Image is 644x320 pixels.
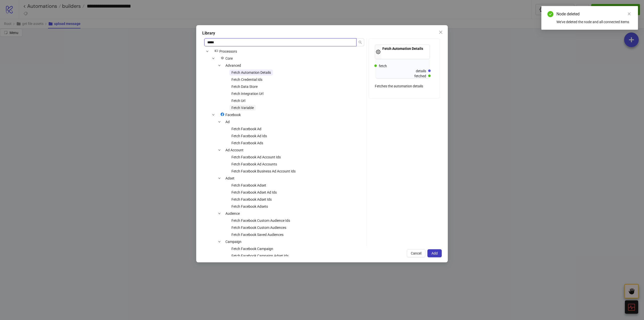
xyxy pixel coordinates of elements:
span: Ad [223,119,232,125]
span: Fetch Automation Details [231,70,271,75]
span: Fetch Facebook Ads [231,141,263,145]
span: down [206,50,209,53]
span: Fetch Facebook Adset [231,183,266,187]
span: Add [431,251,438,255]
span: Fetch Facebook Ad Account Ids [229,154,283,160]
span: Fetch Url [229,98,247,104]
span: Adset [225,176,234,180]
div: Library [202,30,442,36]
span: Fetch Facebook Business Ad Account Ids [229,168,298,174]
span: Fetch Facebook Ad Ids [229,133,269,139]
span: Fetch Data Store [229,84,260,90]
span: Facebook [217,112,243,118]
span: down [218,64,221,67]
span: Fetch Facebook Saved Audiences [229,232,286,238]
span: Fetch Credential Ids [231,78,262,82]
span: down [218,240,221,243]
span: down [218,149,221,151]
button: Cancel [407,249,425,257]
span: down [212,114,215,116]
span: Fetch Facebook Ads [229,140,265,146]
span: Fetch Facebook Ad Ids [231,134,267,138]
div: fetch [379,63,429,69]
span: Facebook [225,113,241,117]
span: Fetch Integration Url [231,92,263,96]
span: down [218,212,221,215]
span: Fetch Facebook Adset Ad Ids [229,189,279,195]
span: Fetch Facebook Custom Audience Ids [229,218,292,224]
span: Processors [219,49,237,53]
span: Fetch Facebook Campaign Adset Ids [231,254,289,258]
span: Campaign [223,239,244,245]
span: Core [217,55,235,61]
span: Adset [223,175,236,181]
span: Fetch Facebook Adset Ids [229,196,274,202]
span: Fetch Facebook Adset [229,182,268,188]
div: Node deleted [556,11,632,17]
div: Fetches the automation details [375,83,430,89]
span: Fetch Url [231,99,245,103]
div: fetched [414,73,426,79]
span: Fetch Facebook Adset Ids [231,197,272,201]
span: search [358,41,362,44]
span: Fetch Integration Url [229,91,265,97]
span: Fetch Data Store [231,85,258,89]
span: Fetch Facebook Ad [229,126,263,132]
span: Advanced [225,63,241,67]
span: Audience [223,210,242,217]
span: Fetch Facebook Saved Audiences [231,233,284,237]
span: Fetch Facebook Business Ad Account Ids [231,169,296,173]
span: Fetch Facebook Adset Ad Ids [231,190,277,194]
span: Fetch Facebook Adsets [229,203,270,209]
div: details [416,68,426,74]
span: Fetch Facebook Campaign [231,247,273,251]
span: Fetch Facebook Adsets [231,204,268,208]
span: Fetch Variable [231,106,254,110]
span: Cancel [411,251,421,255]
a: Close [626,11,632,17]
button: Add [427,249,442,257]
span: Ad Account [225,148,244,152]
span: Fetch Variable [229,105,256,111]
span: Fetch Facebook Custom Audiences [231,226,286,230]
span: Fetch Facebook Ad Accounts [229,161,279,167]
span: Core [225,56,233,60]
span: close [439,30,443,34]
div: We've deleted the node and all connected items [556,19,632,25]
span: Fetch Automation Details [229,69,273,76]
span: check-circle [547,11,553,17]
span: Fetch Facebook Ad [231,127,261,131]
span: down [218,121,221,123]
span: Fetch Facebook Custom Audiences [229,225,288,231]
div: Fetch Automation Details [381,45,424,55]
span: Ad Account [223,147,246,153]
span: Ad [225,120,230,124]
span: Advanced [223,62,243,68]
span: down [218,177,221,180]
span: Fetch Facebook Custom Audience Ids [231,219,290,223]
span: Fetch Facebook Campaign [229,246,275,252]
span: Audience [225,211,240,216]
span: close [627,12,631,16]
span: down [212,57,215,60]
span: Campaign [225,240,242,244]
span: Fetch Facebook Ad Accounts [231,162,277,166]
span: Fetch Facebook Ad Account Ids [231,155,281,159]
span: Fetch Credential Ids [229,77,264,83]
span: Fetch Facebook Campaign Adset Ids [229,253,291,259]
button: Close [437,28,445,36]
span: Processors [211,48,239,54]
